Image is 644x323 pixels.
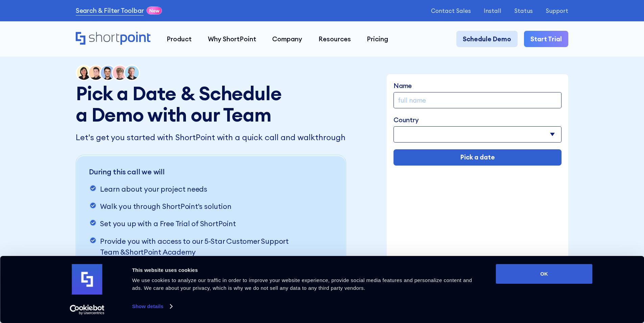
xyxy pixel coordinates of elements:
div: Resources [318,34,351,44]
img: logo [72,264,102,295]
a: Show details [132,301,172,311]
a: Company [264,31,310,47]
span: We use cookies to analyze our traffic in order to improve your website experience, provide social... [132,277,472,291]
a: Home [76,32,150,46]
div: Why ShortPoint [208,34,256,44]
div: Company [272,34,302,44]
a: Pricing [359,31,397,47]
a: Install [484,7,501,14]
label: Country [393,115,562,125]
a: Contact Sales [431,7,471,14]
a: Status [514,7,533,14]
p: Let's get you started with ShortPoint with a quick call and walkthrough [76,131,348,144]
a: Start Trial [524,31,568,47]
form: Demo Form [393,81,562,165]
p: Learn about your project needs [100,184,207,195]
h1: Pick a Date & Schedule a Demo with our Team [76,83,288,125]
a: Usercentrics Cookiebot - opens in a new window [57,305,117,315]
a: Support [546,7,568,14]
a: Why ShortPoint [200,31,264,47]
div: Product [167,34,192,44]
div: Pricing [367,34,388,44]
label: Name [393,81,562,91]
input: full name [393,92,562,108]
a: Schedule Demo [456,31,518,47]
button: OK [496,264,593,284]
p: Walk you through ShortPoint's solution [100,201,231,212]
p: During this call we will [89,167,307,177]
a: Resources [310,31,359,47]
a: Product [159,31,200,47]
a: ShortPoint Academy [125,247,195,258]
div: This website uses cookies [132,266,481,274]
p: Provide you with access to our 5-Star Customer Support Team & [100,236,307,258]
p: Set you up with a Free Trial of ShortPoint [100,218,236,229]
input: Pick a date [393,149,562,166]
a: Search & Filter Toolbar [76,6,144,16]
